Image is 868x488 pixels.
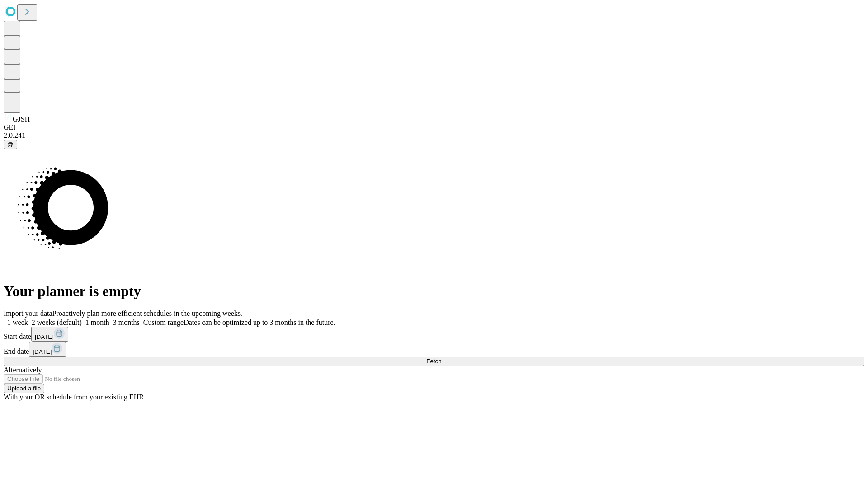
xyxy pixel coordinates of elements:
span: Proactively plan more efficient schedules in the upcoming weeks. [52,310,242,317]
button: [DATE] [29,342,66,357]
span: [DATE] [35,333,54,340]
span: GJSH [13,115,30,123]
span: [DATE] [33,348,52,355]
span: Custom range [143,319,184,326]
span: With your OR schedule from your existing EHR [4,393,144,401]
div: GEI [4,123,864,131]
span: 1 month [85,319,109,326]
button: @ [4,140,17,149]
span: 2 weeks (default) [32,319,82,326]
span: 3 months [113,319,140,326]
span: @ [7,141,14,148]
span: Import your data [4,310,52,317]
button: [DATE] [31,327,68,342]
div: End date [4,342,864,357]
span: Fetch [426,358,441,365]
span: 1 week [7,319,28,326]
h1: Your planner is empty [4,283,864,300]
button: Upload a file [4,384,44,393]
button: Fetch [4,357,864,366]
span: Alternatively [4,366,42,374]
span: Dates can be optimized up to 3 months in the future. [184,319,335,326]
div: Start date [4,327,864,342]
div: 2.0.241 [4,131,864,140]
